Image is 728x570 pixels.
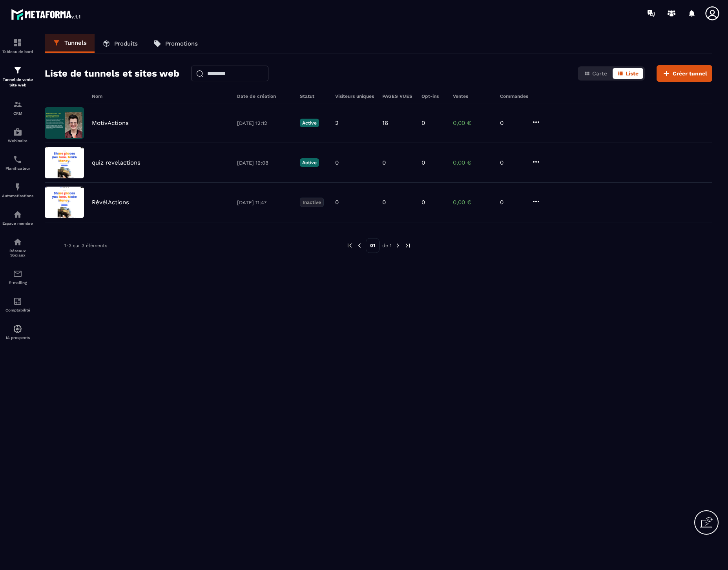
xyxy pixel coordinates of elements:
[366,238,380,253] p: 01
[45,34,95,53] a: Tunnels
[421,199,425,206] p: 0
[382,93,414,99] h6: PAGES VUES
[13,210,22,219] img: automations
[13,100,22,109] img: formation
[13,38,22,48] img: formation
[45,187,84,218] img: image
[13,127,22,137] img: automations
[237,120,292,126] p: [DATE] 12:12
[2,49,33,54] p: Tableau de bord
[382,199,386,206] p: 0
[237,200,292,205] p: [DATE] 11:47
[579,68,612,79] button: Carte
[146,34,206,53] a: Promotions
[13,237,22,247] img: social-network
[673,70,707,77] span: Créer tunnel
[2,121,33,149] a: automationsautomationsWebinaire
[114,40,138,47] p: Produits
[2,335,33,340] p: IA prospects
[13,297,22,306] img: accountant
[300,198,324,207] p: Inactive
[2,204,33,231] a: automationsautomationsEspace membre
[237,93,292,99] h6: Date de création
[45,107,84,139] img: image
[2,94,33,121] a: formationformationCRM
[382,119,388,126] p: 16
[45,147,84,178] img: image
[356,242,363,249] img: prev
[657,65,712,82] button: Créer tunnel
[453,119,492,126] p: 0,00 €
[2,77,33,88] p: Tunnel de vente Site web
[2,194,33,198] p: Automatisations
[2,111,33,115] p: CRM
[382,159,386,166] p: 0
[13,269,22,279] img: email
[2,291,33,318] a: accountantaccountantComptabilité
[453,199,492,206] p: 0,00 €
[92,119,129,126] p: MotivActions
[2,221,33,225] p: Espace membre
[2,60,33,94] a: formationformationTunnel de vente Site web
[2,166,33,170] p: Planificateur
[335,199,339,206] p: 0
[64,39,87,46] p: Tunnels
[2,32,33,60] a: formationformationTableau de bord
[13,182,22,192] img: automations
[13,66,22,75] img: formation
[2,263,33,291] a: emailemailE-mailing
[92,199,129,206] p: RévélActions
[421,93,445,99] h6: Opt-ins
[335,93,374,99] h6: Visiteurs uniques
[2,249,33,257] p: Réseaux Sociaux
[2,139,33,143] p: Webinaire
[92,159,140,166] p: quiz revelactions
[453,159,492,166] p: 0,00 €
[92,93,229,99] h6: Nom
[45,66,179,81] h2: Liste de tunnels et sites web
[2,231,33,263] a: social-networksocial-networkRéseaux Sociaux
[13,324,22,334] img: automations
[500,199,524,206] p: 0
[11,7,82,21] img: logo
[346,242,353,249] img: prev
[2,308,33,312] p: Comptabilité
[300,158,319,167] p: Active
[2,176,33,204] a: automationsautomationsAutomatisations
[2,149,33,176] a: schedulerschedulerPlanificateur
[2,280,33,285] p: E-mailing
[500,119,524,126] p: 0
[13,155,22,164] img: scheduler
[500,93,528,99] h6: Commandes
[421,119,425,126] p: 0
[335,159,339,166] p: 0
[64,243,107,248] p: 1-3 sur 3 éléments
[500,159,524,166] p: 0
[300,119,319,127] p: Active
[613,68,643,79] button: Liste
[394,242,401,249] img: next
[237,160,292,166] p: [DATE] 19:08
[421,159,425,166] p: 0
[626,70,639,77] span: Liste
[453,93,492,99] h6: Ventes
[165,40,198,47] p: Promotions
[382,242,392,249] p: de 1
[95,34,146,53] a: Produits
[404,242,411,249] img: next
[592,70,607,77] span: Carte
[335,119,339,126] p: 2
[300,93,327,99] h6: Statut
